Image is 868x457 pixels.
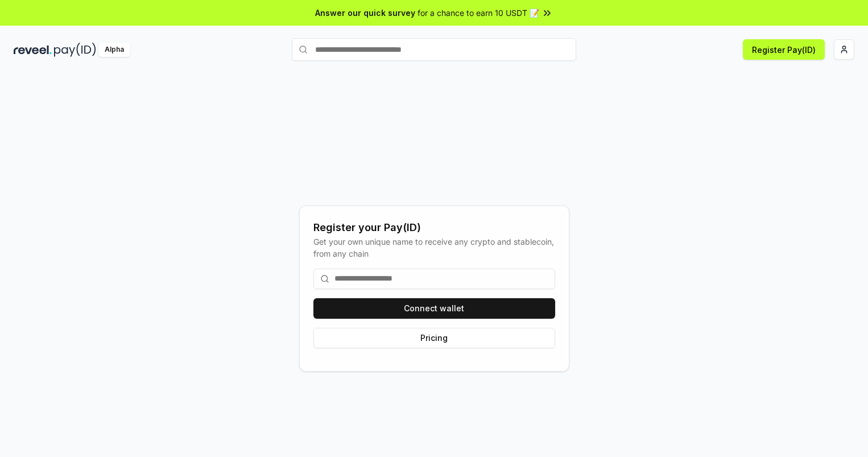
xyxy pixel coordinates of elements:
button: Register Pay(ID) [743,39,825,60]
span: for a chance to earn 10 USDT 📝 [418,7,539,19]
img: reveel_dark [14,43,52,57]
img: pay_id [54,43,96,57]
div: Get your own unique name to receive any crypto and stablecoin, from any chain [313,236,555,260]
span: Answer our quick survey [315,7,415,19]
button: Pricing [313,328,555,348]
button: Connect wallet [313,298,555,319]
div: Alpha [98,43,130,57]
div: Register your Pay(ID) [313,220,555,236]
